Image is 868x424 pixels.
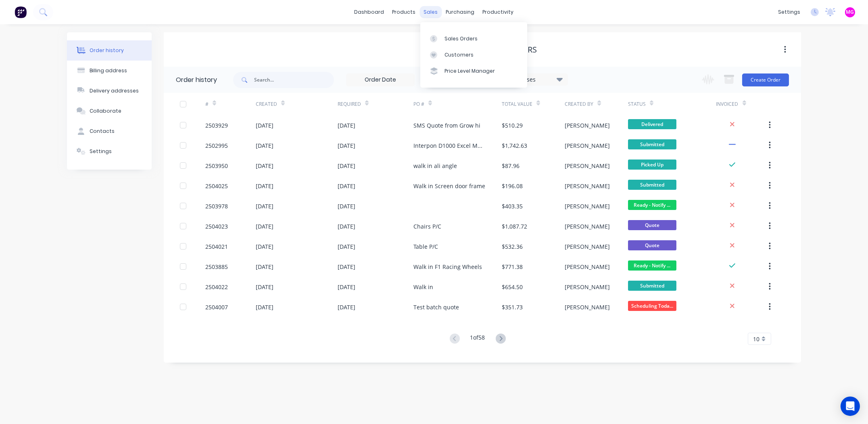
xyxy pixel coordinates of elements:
div: Order history [176,75,217,85]
div: Collaborate [90,107,121,115]
span: Submitted [628,281,676,291]
span: Scheduling Toda... [628,301,676,311]
div: [DATE] [338,182,355,190]
div: Walk in Screen door frame [413,182,485,190]
div: Interpon D1000 Excel Monument Satin CB [413,141,486,150]
div: sales [420,6,442,18]
button: Collaborate [67,101,152,121]
div: $87.96 [502,162,520,170]
div: [DATE] [338,283,355,291]
div: Contacts [90,128,115,135]
div: [DATE] [338,242,355,251]
div: [DATE] [256,262,273,271]
div: [DATE] [338,162,355,170]
div: Required [338,93,413,115]
div: Created By [565,101,593,108]
div: productivity [479,6,518,18]
div: [DATE] [256,141,273,150]
div: Status [628,93,716,115]
div: $1,087.72 [502,222,527,231]
span: Picked Up [628,160,676,170]
div: [DATE] [256,121,273,130]
div: [DATE] [338,202,355,210]
div: Open Intercom Messenger [841,397,860,416]
div: [PERSON_NAME] [565,141,610,150]
div: 2503929 [205,121,228,130]
div: walk in ali angle [413,162,457,170]
button: Billing address [67,61,152,81]
div: Billing address [90,67,127,74]
div: Invoiced [716,93,767,115]
div: purchasing [442,6,479,18]
div: [PERSON_NAME] [565,222,610,231]
div: 2504025 [205,182,228,190]
div: Total Value [502,101,532,108]
div: Total Value [502,93,565,115]
div: $196.08 [502,182,523,190]
div: Created By [565,93,628,115]
button: Contacts [67,121,152,141]
div: [DATE] [338,121,355,130]
div: [PERSON_NAME] [565,303,610,311]
a: dashboard [351,6,388,18]
div: Invoiced [716,101,739,108]
div: 33 Statuses [500,75,568,84]
span: MG [846,8,854,16]
div: [DATE] [338,303,355,311]
div: $654.50 [502,283,523,291]
button: Create Order [742,73,789,86]
div: 1 of 58 [470,333,485,345]
span: Ready - Notify ... [628,260,676,271]
span: Ready - Notify ... [628,200,676,210]
span: Submitted [628,139,676,149]
div: 2504023 [205,222,228,231]
input: Search... [254,72,334,88]
span: Delivered [628,119,676,129]
div: [DATE] [256,182,273,190]
div: $351.73 [502,303,523,311]
div: [PERSON_NAME] [565,242,610,251]
div: [PERSON_NAME] [565,182,610,190]
div: [PERSON_NAME] [565,121,610,130]
span: Quote [628,220,676,230]
div: 2504022 [205,283,228,291]
a: Price Level Manager [420,63,527,79]
div: 2504007 [205,303,228,311]
div: Walk in F1 Racing Wheels [413,262,482,271]
div: [DATE] [256,303,273,311]
div: Delivery addresses [90,87,139,94]
span: 10 [753,335,759,343]
div: [DATE] [338,222,355,231]
div: [DATE] [338,262,355,271]
a: Sales Orders [420,30,527,46]
div: $532.36 [502,242,523,251]
div: $403.35 [502,202,523,210]
div: Sales Orders [444,35,478,42]
div: SMS Quote from Grow hi [413,121,480,130]
div: [DATE] [256,283,273,291]
div: $510.29 [502,121,523,130]
div: # [205,101,209,108]
div: Test batch quote [413,303,459,311]
div: [DATE] [256,242,273,251]
div: 2503885 [205,262,228,271]
div: $771.38 [502,262,523,271]
div: # [205,93,256,115]
div: Created [256,93,338,115]
div: Price Level Manager [444,67,495,75]
div: Required [338,101,361,108]
div: PO # [413,93,502,115]
div: $1,742.63 [502,141,527,150]
div: [PERSON_NAME] [565,262,610,271]
div: Created [256,101,277,108]
div: [PERSON_NAME] [565,162,610,170]
a: Customers [420,47,527,63]
div: [DATE] [338,141,355,150]
button: Delivery addresses [67,81,152,101]
div: 2503978 [205,202,228,210]
div: [DATE] [256,202,273,210]
div: [PERSON_NAME] [565,202,610,210]
div: Chairs P/C [413,222,441,231]
div: products [388,6,420,18]
span: Quote [628,240,676,250]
